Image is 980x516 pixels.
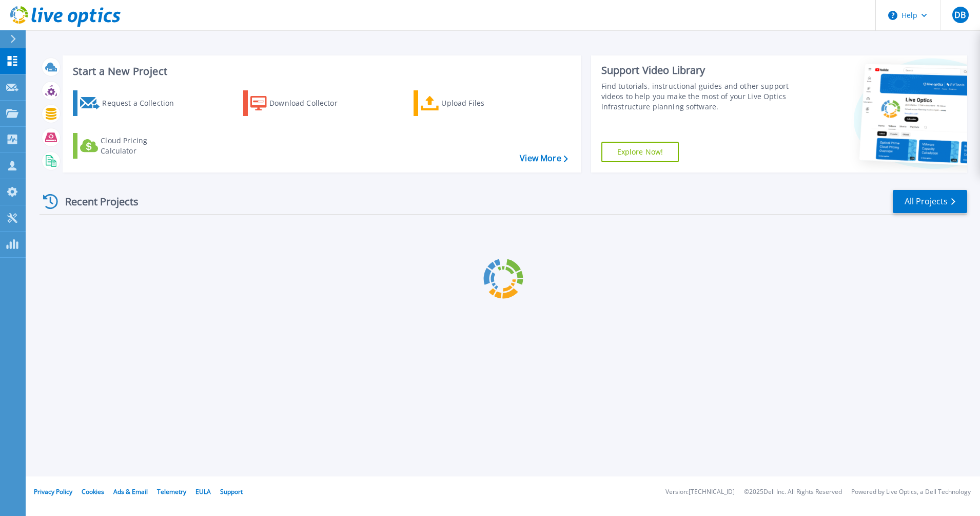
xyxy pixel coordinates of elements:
[665,489,735,495] li: Version: [TECHNICAL_ID]
[954,11,966,19] span: DB
[851,489,971,495] li: Powered by Live Optics, a Dell Technology
[269,93,351,113] div: Download Collector
[101,136,183,156] div: Cloud Pricing Calculator
[744,489,842,495] li: © 2025 Dell Inc. All Rights Reserved
[220,487,243,496] a: Support
[34,487,72,496] a: Privacy Policy
[102,93,184,113] div: Request a Collection
[601,64,793,77] div: Support Video Library
[157,487,186,496] a: Telemetry
[601,81,793,112] div: Find tutorials, instructional guides and other support videos to help you make the most of your L...
[243,90,358,116] a: Download Collector
[414,90,528,116] a: Upload Files
[441,93,523,113] div: Upload Files
[113,487,148,496] a: Ads & Email
[73,66,567,77] h3: Start a New Project
[601,142,679,162] a: Explore Now!
[195,487,211,496] a: EULA
[893,190,967,213] a: All Projects
[82,487,104,496] a: Cookies
[520,154,567,163] a: View More
[73,90,187,116] a: Request a Collection
[40,189,152,214] div: Recent Projects
[73,133,187,159] a: Cloud Pricing Calculator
